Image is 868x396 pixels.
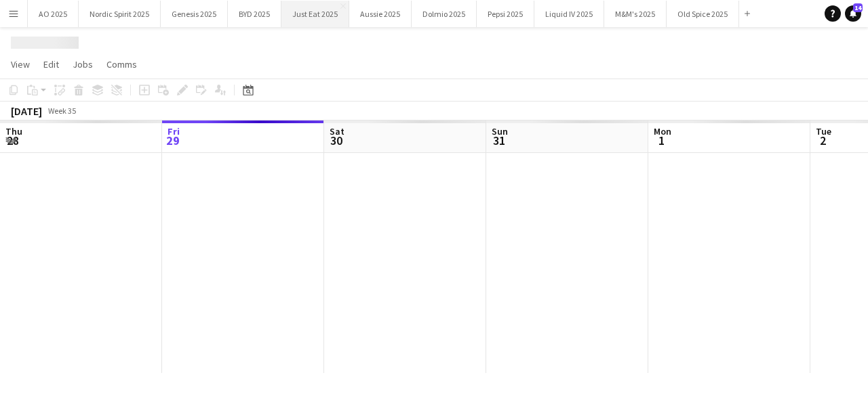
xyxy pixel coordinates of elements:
span: View [11,58,30,70]
a: Jobs [67,56,98,73]
span: 30 [328,133,344,148]
span: Mon [654,125,671,137]
a: 14 [845,5,861,22]
a: View [5,56,35,73]
button: Aussie 2025 [349,1,412,27]
span: 1 [652,133,671,148]
span: Sat [330,125,344,137]
button: Old Spice 2025 [667,1,739,27]
button: Genesis 2025 [161,1,228,27]
span: Comms [106,58,137,70]
a: Comms [101,56,142,73]
span: 29 [165,133,180,148]
span: Jobs [73,58,93,70]
button: BYD 2025 [228,1,281,27]
span: 28 [3,133,22,148]
a: Edit [38,56,64,73]
button: Pepsi 2025 [477,1,534,27]
button: AO 2025 [28,1,79,27]
span: 31 [490,133,508,148]
span: 2 [814,133,831,148]
button: M&M's 2025 [604,1,667,27]
span: 14 [853,3,863,12]
span: Fri [167,125,180,137]
div: [DATE] [11,104,42,118]
span: Edit [43,58,59,70]
button: Liquid IV 2025 [534,1,604,27]
span: Thu [5,125,22,137]
button: Nordic Spirit 2025 [79,1,161,27]
button: Dolmio 2025 [412,1,477,27]
span: Tue [816,125,831,137]
span: Sun [492,125,508,137]
span: Week 35 [45,106,79,116]
button: Just Eat 2025 [281,1,349,27]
